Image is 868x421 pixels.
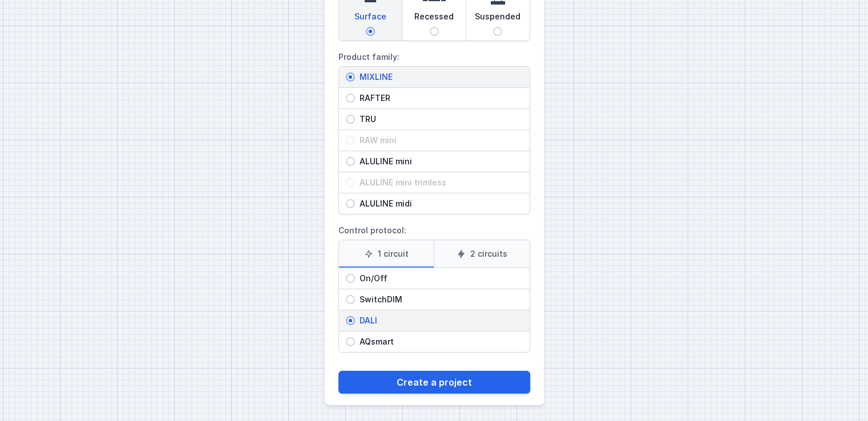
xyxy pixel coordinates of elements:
span: Recessed [414,11,454,27]
input: SwitchDIM [346,295,355,304]
input: ALULINE mini [346,157,355,166]
label: Product family: [338,48,530,214]
span: AQsmart [355,336,523,347]
span: SwitchDIM [355,294,523,305]
input: On/Off [346,274,355,283]
input: Recessed [430,27,439,36]
span: DALI [355,315,523,326]
span: TRU [355,114,523,125]
input: Suspended [493,27,502,36]
span: MIXLINE [355,71,523,83]
input: AQsmart [346,337,355,346]
input: RAFTER [346,94,355,103]
input: DALI [346,316,355,325]
label: Control protocol: [338,221,530,353]
span: RAFTER [355,92,523,104]
label: 2 circuits [434,240,530,268]
input: MIXLINE [346,72,355,82]
span: ALULINE midi [355,198,523,209]
span: Surface [354,11,386,27]
input: ALULINE midi [346,199,355,208]
span: Suspended [475,11,520,27]
span: ALULINE mini [355,156,523,167]
label: 1 circuit [339,240,434,268]
span: On/Off [355,273,523,284]
button: Create a project [338,371,530,394]
input: Surface [366,27,375,36]
input: TRU [346,115,355,124]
